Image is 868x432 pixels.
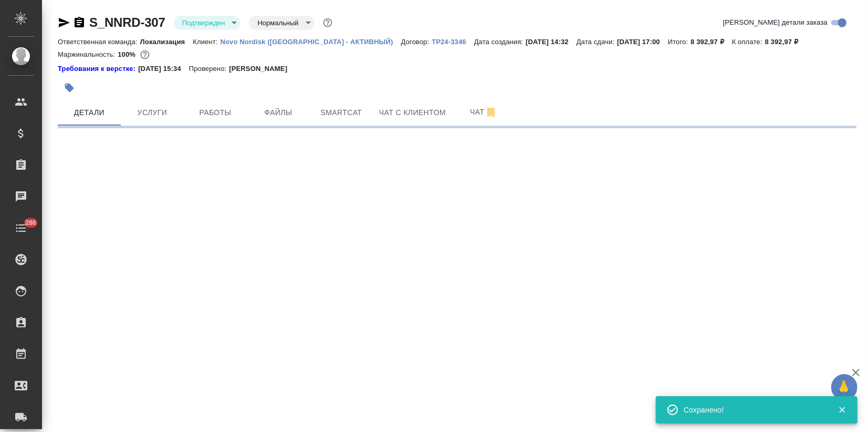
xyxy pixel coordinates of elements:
a: S_NNRD-307 [89,15,165,29]
button: Скопировать ссылку [73,16,86,29]
button: Подтвержден [179,18,228,27]
p: [PERSON_NAME] [229,64,295,74]
button: 🙏 [831,374,857,400]
p: [DATE] 15:34 [138,64,189,74]
p: 8 392,97 ₽ [765,38,807,46]
span: Smartcat [316,106,367,119]
span: Чат [458,106,509,119]
div: Подтвержден [174,16,241,30]
span: Работы [190,106,240,119]
p: [DATE] 17:00 [617,38,668,46]
p: 8 392,97 ₽ [691,38,732,46]
span: Детали [64,106,114,119]
div: Сохранено! [684,405,822,415]
p: 100% [118,50,138,58]
p: ТР24-3346 [432,38,474,46]
span: 286 [19,218,43,228]
p: Маржинальность: [58,50,118,58]
span: Файлы [253,106,304,119]
p: Договор: [401,38,432,46]
span: 🙏 [835,376,853,398]
a: ТР24-3346 [432,37,474,46]
p: Проверено: [189,64,229,74]
a: Требования к верстке: [58,64,138,74]
button: Добавить тэг [58,76,81,99]
button: Скопировать ссылку для ЯМессенджера [58,16,70,29]
button: Доп статусы указывают на важность/срочность заказа [321,16,334,29]
p: К оплате: [732,38,765,46]
div: Нажми, чтобы открыть папку с инструкцией [58,64,138,74]
p: Ответственная команда: [58,38,140,46]
div: Подтвержден [249,16,314,30]
button: 0.00 RUB; [138,48,152,61]
svg: Отписаться [485,106,497,119]
span: [PERSON_NAME] детали заказа [723,17,828,28]
button: Нормальный [254,18,301,27]
p: Локализация [140,38,193,46]
button: Закрыть [831,405,853,415]
p: [DATE] 14:32 [526,38,577,46]
p: Novo Nordisk ([GEOGRAPHIC_DATA] - АКТИВНЫЙ) [221,38,401,46]
p: Дата создания: [474,38,526,46]
a: 286 [3,215,39,241]
p: Клиент: [193,38,220,46]
p: Дата сдачи: [577,38,617,46]
span: Услуги [127,106,177,119]
a: Novo Nordisk ([GEOGRAPHIC_DATA] - АКТИВНЫЙ) [221,37,401,46]
span: Чат с клиентом [379,106,446,119]
p: Итого: [668,38,691,46]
